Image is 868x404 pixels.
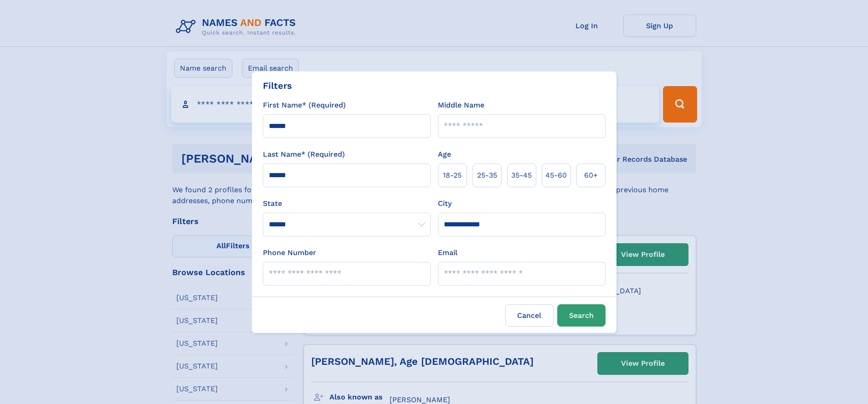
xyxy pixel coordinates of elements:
[438,149,451,160] label: Age
[545,170,567,181] span: 45‑60
[557,304,606,327] button: Search
[511,170,532,181] span: 35‑45
[438,198,452,209] label: City
[443,170,462,181] span: 18‑25
[438,247,457,258] label: Email
[584,170,598,181] span: 60+
[263,247,316,258] label: Phone Number
[263,149,345,160] label: Last Name* (Required)
[263,100,346,111] label: First Name* (Required)
[263,79,292,92] div: Filters
[263,198,431,209] label: State
[438,100,484,111] label: Middle Name
[505,304,554,327] label: Cancel
[477,170,497,181] span: 25‑35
